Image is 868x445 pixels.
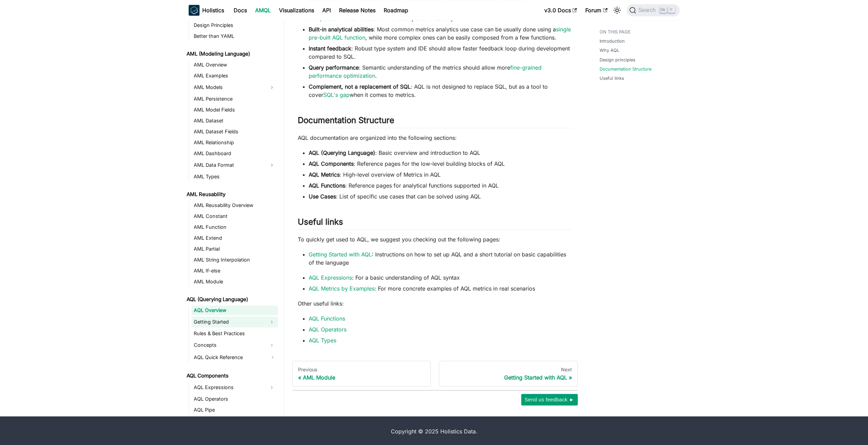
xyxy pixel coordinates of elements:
[266,382,278,393] button: Expand sidebar category 'AQL Expressions'
[309,7,547,22] a: broken down into smaller components and incrementally composed
[266,416,278,427] button: Expand sidebar category 'AQL Types'
[309,83,411,90] strong: Complement, not a replacement of SQL
[600,47,619,54] a: Why AQL
[309,63,572,80] li: : Semantic understanding of the metrics should allow more .
[192,405,278,415] a: AQL Pipe
[309,193,336,200] strong: Use Cases
[192,116,278,125] a: AML Dataset
[309,192,572,201] li: : List of specific use cases that can be solved using AQL
[192,382,266,393] a: AQL Expressions
[192,172,278,181] a: AML Types
[309,45,351,52] strong: Instant feedback
[192,20,278,30] a: Design Principles
[192,94,278,104] a: AML Persistence
[192,233,278,243] a: AML Extend
[192,255,278,265] a: AML String Interpolation
[668,7,675,13] kbd: K
[525,395,574,404] span: Send us feedback ►
[185,295,278,304] a: AQL (Querying Language)
[192,71,278,80] a: AML Examples
[192,82,266,93] a: AML Models
[192,329,278,338] a: Rules & Best Practices
[192,394,278,404] a: AQL Operators
[185,371,278,381] a: AQL Components
[298,115,572,128] h2: Documentation Structure
[627,4,679,16] button: Search (Ctrl+K)
[309,160,354,167] strong: AQL Components
[192,211,278,221] a: AML Constant
[202,6,224,14] b: Holistics
[309,160,572,168] li: : Reference pages for the low-level building blocks of AQL
[309,149,572,157] li: : Basic overview and introduction to AQL
[309,149,375,156] strong: AQL (Querying Language)
[309,26,373,33] strong: Built-in analytical abilities
[251,5,275,16] a: AMQL
[192,201,278,210] a: AML Reusability Overview
[540,5,581,16] a: v3.0 Docs
[298,235,572,243] p: To quickly get used to AQL, we suggest you checking out the following pages:
[600,75,624,81] a: Useful links
[309,284,572,293] li: : For more concrete examples of AQL metrics in real scenarios
[309,44,572,61] li: : Robust type system and IDE should allow faster feedback loop during development compared to SQL.
[309,25,572,42] li: : Most common metrics analytics use case can be usually done using a , while more complex ones ca...
[192,31,278,41] a: Better than YAML
[309,26,571,41] a: single pre-built AQL function
[266,160,278,170] button: Expand sidebar category 'AML Data Format'
[309,337,336,344] a: AQL Types
[309,250,572,267] li: : Instructions on how to set up AQL and a short tutorial on basic capabilities of the language
[185,49,278,59] a: AML (Modeling Language)
[309,315,345,322] a: AQL Functions
[309,64,542,79] a: fine-grained performance optimization
[192,352,278,363] a: AQL Quick Reference
[445,367,572,373] div: Next
[298,367,425,373] div: Previous
[230,5,251,16] a: Docs
[189,5,200,16] img: Holistics
[192,105,278,115] a: AML Model Fields
[581,5,612,16] a: Forum
[309,83,572,99] li: : AQL is not designed to replace SQL, but as a tool to cover when it comes to metrics.
[292,361,578,387] nav: Docs pages
[266,340,278,351] button: Expand sidebar category 'Concepts'
[309,171,340,178] strong: AQL Metrics
[192,149,278,158] a: AML Dashboard
[309,170,572,179] li: : High-level overview of Metrics in AQL
[309,326,347,333] a: AQL Operators
[309,182,345,189] strong: AQL Functions
[335,5,380,16] a: Release Notes
[192,127,278,136] a: AML Dataset Fields
[192,244,278,254] a: AML Partial
[380,5,412,16] a: Roadmap
[266,316,278,327] button: Expand sidebar category 'Getting Started'
[318,5,335,16] a: API
[192,340,266,351] a: Concepts
[275,5,318,16] a: Visualizations
[309,181,572,190] li: : Reference pages for analytical functions supported in AQL
[192,306,278,315] a: AQL Overview
[309,64,359,71] strong: Query performance
[192,222,278,232] a: AML Function
[323,91,350,98] a: SQL's gap
[192,60,278,70] a: AML Overview
[600,57,635,63] a: Design principles
[309,251,372,258] a: Getting Started with AQL
[189,5,224,16] a: HolisticsHolistics
[298,374,425,381] div: AML Module
[192,266,278,276] a: AML If-else
[612,5,622,16] button: Switch between dark and light mode (currently light mode)
[600,66,651,72] a: Documentation Structure
[445,374,572,381] div: Getting Started with AQL
[439,361,578,387] a: NextGetting Started with AQL
[192,138,278,147] a: AML Relationship
[309,285,374,292] a: AQL Metrics by Examples
[185,190,278,199] a: AML Reusability
[298,134,572,142] p: AQL documentation are organized into the following sections:
[192,277,278,286] a: AML Module
[298,217,572,230] h2: Useful links
[521,394,578,405] button: Send us feedback ►
[309,273,572,282] li: : For a basic understanding of AQL syntax
[292,361,431,387] a: PreviousAML Module
[298,299,572,308] p: Other useful links:
[192,160,266,170] a: AML Data Format
[309,274,352,281] a: AQL Expressions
